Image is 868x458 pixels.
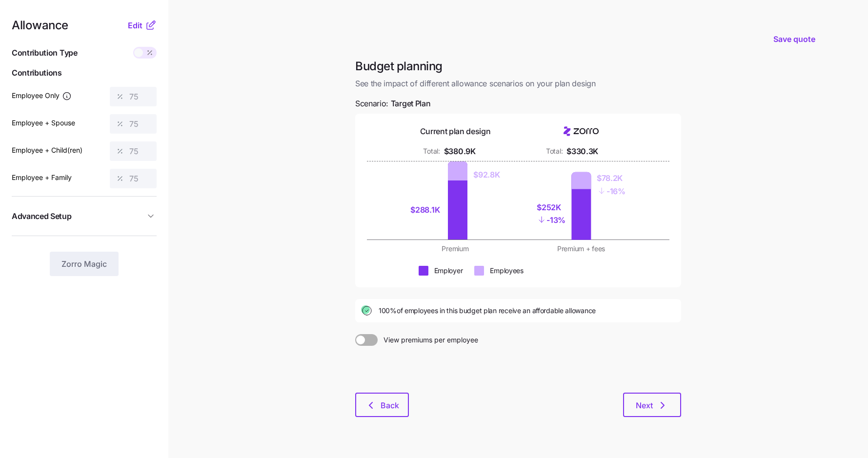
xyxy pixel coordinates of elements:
[423,146,440,156] div: Total:
[12,67,157,79] span: Contributions
[61,258,107,270] span: Zorro Magic
[12,20,68,31] span: Allowance
[50,252,119,276] button: Zorro Magic
[410,204,442,216] div: $288.1K
[12,118,75,128] label: Employee + Spouse
[597,184,626,198] div: - 16%
[490,266,523,276] div: Employees
[12,90,72,101] label: Employee Only
[355,78,681,90] span: See the impact of different allowance scenarios on your plan design
[420,125,491,138] div: Current plan design
[378,334,478,346] span: View premiums per employee
[379,306,596,316] span: 100% of employees in this budget plan receive an affordable allowance
[128,20,142,31] span: Edit
[12,145,82,156] label: Employee + Child(ren)
[537,213,565,226] div: - 13%
[398,244,512,254] div: Premium
[773,33,815,45] span: Save quote
[597,172,626,184] div: $78.2K
[434,266,463,276] div: Employer
[524,244,638,254] div: Premium + fees
[537,201,565,214] div: $252K
[12,210,72,222] span: Advanced Setup
[391,98,430,110] span: Target Plan
[12,204,157,228] button: Advanced Setup
[566,145,598,158] div: $330.3K
[355,393,409,417] button: Back
[355,59,681,74] h1: Budget planning
[546,146,563,156] div: Total:
[12,47,78,59] span: Contribution Type
[636,399,653,411] span: Next
[766,25,823,53] button: Save quote
[444,145,476,158] div: $380.9K
[473,169,500,181] div: $92.8K
[128,20,145,31] button: Edit
[381,399,399,411] span: Back
[355,98,430,110] span: Scenario:
[623,393,681,417] button: Next
[12,172,72,183] label: Employee + Family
